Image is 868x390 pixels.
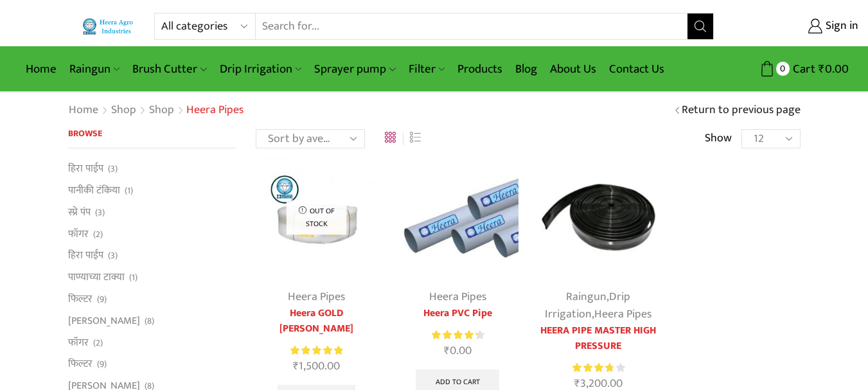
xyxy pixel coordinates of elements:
img: Heera GOLD Krishi Pipe [256,156,377,278]
img: heera pvc pipe [396,156,518,278]
span: ₹ [819,59,825,79]
span: 0 [776,62,790,75]
a: हिरा पाईप [68,245,103,267]
a: [PERSON_NAME] [68,310,140,332]
div: Rated 3.86 out of 5 [572,361,624,375]
span: (3) [108,249,118,262]
h1: Heera Pipes [186,103,244,118]
bdi: 0.00 [819,59,849,79]
span: (2) [93,337,103,350]
a: About Us [544,54,603,84]
a: फॉगर [68,223,89,245]
a: Shop [111,102,137,119]
span: (3) [95,206,105,219]
a: Heera GOLD [PERSON_NAME] [256,306,377,337]
bdi: 1,500.00 [293,357,340,376]
a: Heera Pipes [288,287,345,306]
div: Rated 5.00 out of 5 [290,344,342,357]
a: Heera Pipes [429,287,486,306]
a: फिल्टर [68,353,93,375]
span: (9) [97,358,107,371]
span: ₹ [444,341,450,360]
span: (8) [145,315,154,328]
a: Drip Irrigation [545,287,630,324]
a: फिल्टर [68,288,93,310]
a: Contact Us [603,54,671,84]
a: स्प्रे पंप [68,201,91,223]
bdi: 0.00 [444,341,472,360]
a: Home [19,54,63,84]
a: पाण्याच्या टाक्या [68,267,125,288]
a: Home [68,102,99,119]
span: (3) [108,163,118,175]
a: Shop [148,102,175,119]
a: Sprayer pump [308,54,402,84]
a: 0 Cart ₹0.00 [727,57,849,81]
span: (1) [125,184,133,197]
span: (1) [129,271,137,284]
span: ₹ [293,357,299,376]
span: Rated out of 5 [432,328,478,342]
a: Return to previous page [682,102,801,119]
a: हिरा पाईप [68,161,103,179]
a: पानीकी टंकिया [68,180,120,202]
div: , , [538,288,659,323]
span: (9) [97,293,107,306]
a: Filter [402,54,451,84]
a: Drip Irrigation [213,54,308,84]
a: Heera PVC Pipe [396,306,518,321]
span: (2) [93,228,103,241]
span: Cart [790,60,815,78]
span: Show [705,130,732,147]
select: Shop order [256,129,365,148]
nav: Breadcrumb [68,102,244,119]
img: Heera Flex Pipe [538,156,659,278]
a: Products [451,54,509,84]
span: Browse [68,126,102,141]
a: Sign in [733,15,858,38]
a: Raingun [566,287,607,306]
a: Heera Pipes [594,305,651,324]
p: Out of stock [286,200,347,235]
div: Rated 4.44 out of 5 [432,328,484,342]
span: Rated out of 5 [572,361,613,375]
a: HEERA PIPE MASTER HIGH PRESSURE [538,323,659,354]
a: Brush Cutter [126,54,213,84]
span: Sign in [822,18,858,35]
button: Search button [687,13,713,39]
span: Rated out of 5 [290,344,342,357]
a: Raingun [63,54,126,84]
a: Blog [509,54,544,84]
input: Search for... [256,13,687,39]
a: फॉगर [68,332,89,353]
